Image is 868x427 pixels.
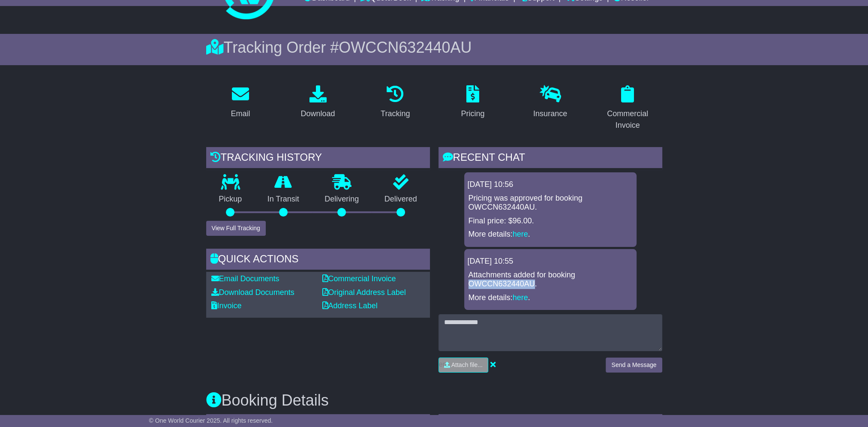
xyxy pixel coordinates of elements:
[255,195,312,204] p: In Transit
[468,257,633,266] div: [DATE] 10:55
[439,147,662,170] div: RECENT CHAT
[322,288,406,297] a: Original Address Label
[469,217,632,226] p: Final price: $96.00.
[225,82,255,123] a: Email
[322,274,396,283] a: Commercial Invoice
[300,108,335,120] div: Download
[206,38,662,57] div: Tracking Order #
[206,147,430,170] div: Tracking history
[381,108,410,120] div: Tracking
[593,82,662,134] a: Commercial Invoice
[206,195,255,204] p: Pickup
[211,288,294,297] a: Download Documents
[206,221,266,236] button: View Full Tracking
[372,195,430,204] p: Delivered
[469,293,632,303] p: More details: .
[469,194,632,212] p: Pricing was approved for booking OWCCN632440AU.
[606,358,662,373] button: Send a Message
[339,39,472,56] span: OWCCN632440AU
[461,108,484,120] div: Pricing
[528,82,573,123] a: Insurance
[599,108,657,131] div: Commercial Invoice
[533,108,567,120] div: Insurance
[231,108,250,120] div: Email
[455,82,490,123] a: Pricing
[469,230,632,239] p: More details: .
[468,180,633,189] div: [DATE] 10:56
[375,82,415,123] a: Tracking
[513,230,528,238] a: here
[211,301,242,310] a: Invoice
[322,301,378,310] a: Address Label
[295,82,340,123] a: Download
[149,417,273,424] span: © One World Courier 2025. All rights reserved.
[211,274,279,283] a: Email Documents
[469,271,632,289] p: Attachments added for booking OWCCN632440AU.
[513,293,528,302] a: here
[206,249,430,272] div: Quick Actions
[312,195,372,204] p: Delivering
[206,392,662,409] h3: Booking Details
